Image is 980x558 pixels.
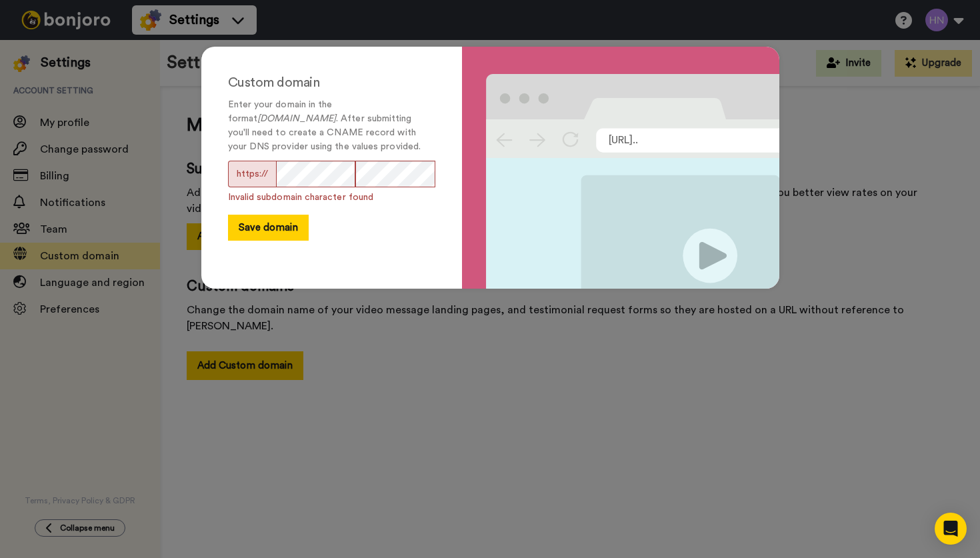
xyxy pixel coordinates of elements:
[935,513,967,545] div: Open Intercom Messenger
[228,73,435,93] div: Custom domain
[228,98,435,154] p: Enter your domain in the format . After submitting you'll need to create a CNAME record with your...
[228,161,276,187] span: https://
[228,215,309,241] button: Save domain
[257,114,336,123] i: [DOMAIN_NAME]
[609,133,638,148] span: [URL]..
[228,191,435,205] span: Invalid subdomain character found
[486,74,780,289] img: SubDomain_image.svg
